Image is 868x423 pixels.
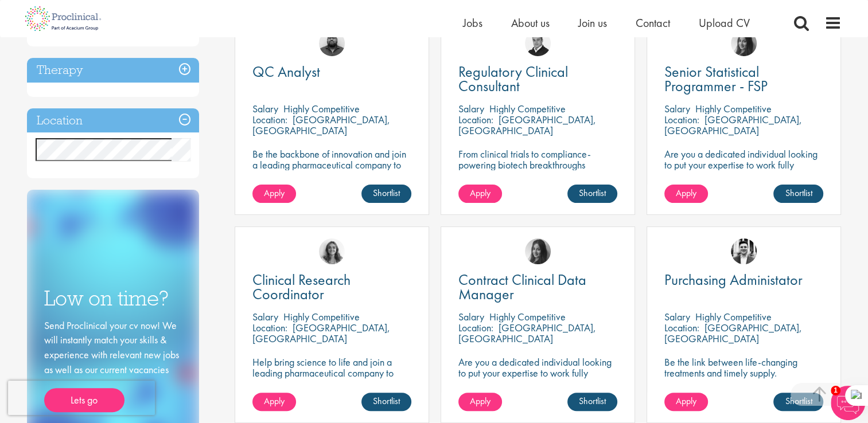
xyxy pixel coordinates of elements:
[458,113,493,126] span: Location:
[458,148,617,192] p: From clinical trials to compliance-powering biotech breakthroughs remotely, where precision meets...
[252,102,278,115] span: Salary
[458,62,568,96] span: Regulatory Clinical Consultant
[252,310,278,323] span: Salary
[511,15,550,30] a: About us
[252,185,296,203] a: Apply
[319,238,345,264] img: Jackie Cerchio
[458,273,617,301] a: Contract Clinical Data Manager
[578,15,607,30] a: Join us
[283,310,360,323] p: Highly Competitive
[525,238,551,264] img: Heidi Hennigan
[664,270,803,289] span: Purchasing Administator
[695,310,772,323] p: Highly Competitive
[319,30,345,56] img: Ashley Bennett
[252,148,411,192] p: Be the backbone of innovation and join a leading pharmaceutical company to help keep life-changin...
[458,321,596,345] p: [GEOGRAPHIC_DATA], [GEOGRAPHIC_DATA]
[264,187,285,199] span: Apply
[664,310,690,323] span: Salary
[489,102,566,115] p: Highly Competitive
[458,113,596,137] p: [GEOGRAPHIC_DATA], [GEOGRAPHIC_DATA]
[676,395,696,407] span: Apply
[252,113,287,126] span: Location:
[27,58,199,83] h3: Therapy
[831,386,865,420] img: Chatbot
[252,113,390,137] p: [GEOGRAPHIC_DATA], [GEOGRAPHIC_DATA]
[8,381,155,415] iframe: reCAPTCHA
[27,108,199,133] h3: Location
[458,65,617,93] a: Regulatory Clinical Consultant
[264,395,285,407] span: Apply
[731,238,757,264] img: Edward Little
[489,310,566,323] p: Highly Competitive
[252,65,411,79] a: QC Analyst
[699,15,750,30] a: Upload CV
[470,187,491,199] span: Apply
[773,185,823,203] a: Shortlist
[664,357,823,378] p: Be the link between life-changing treatments and timely supply.
[252,273,411,301] a: Clinical Research Coordinator
[664,185,708,203] a: Apply
[252,62,320,81] span: QC Analyst
[361,185,411,203] a: Shortlist
[664,393,708,411] a: Apply
[664,65,823,93] a: Senior Statistical Programmer - FSP
[252,321,287,334] span: Location:
[458,270,586,304] span: Contract Clinical Data Manager
[252,357,411,411] p: Help bring science to life and join a leading pharmaceutical company to play a key role in delive...
[463,15,482,30] a: Jobs
[458,321,493,334] span: Location:
[831,386,840,395] span: 1
[44,287,182,310] h3: Low on time?
[458,185,502,203] a: Apply
[458,310,484,323] span: Salary
[664,62,768,96] span: Senior Statistical Programmer - FSP
[470,395,491,407] span: Apply
[664,102,690,115] span: Salary
[458,102,484,115] span: Salary
[458,357,617,389] p: Are you a dedicated individual looking to put your expertise to work fully flexibly in a remote p...
[458,393,502,411] a: Apply
[664,148,823,181] p: Are you a dedicated individual looking to put your expertise to work fully flexibly in a remote p...
[664,113,699,126] span: Location:
[252,393,296,411] a: Apply
[636,15,670,30] a: Contact
[567,393,617,411] a: Shortlist
[664,273,823,287] a: Purchasing Administator
[664,321,699,334] span: Location:
[252,321,390,345] p: [GEOGRAPHIC_DATA], [GEOGRAPHIC_DATA]
[567,185,617,203] a: Shortlist
[676,187,696,199] span: Apply
[664,113,802,137] p: [GEOGRAPHIC_DATA], [GEOGRAPHIC_DATA]
[731,30,757,56] img: Heidi Hennigan
[44,318,182,413] div: Send Proclinical your cv now! We will instantly match your skills & experience with relevant new ...
[664,321,802,345] p: [GEOGRAPHIC_DATA], [GEOGRAPHIC_DATA]
[283,102,360,115] p: Highly Competitive
[695,102,772,115] p: Highly Competitive
[361,393,411,411] a: Shortlist
[252,270,351,304] span: Clinical Research Coordinator
[525,30,551,56] img: Peter Duvall
[773,393,823,411] a: Shortlist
